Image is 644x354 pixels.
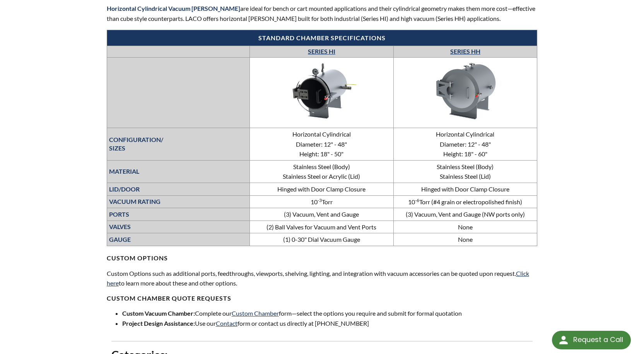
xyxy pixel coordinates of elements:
th: GAUGE [107,233,249,246]
p: are ideal for bench or cart mounted applications and their cylindrical geometry makes them more c... [107,3,538,23]
td: None [393,233,537,246]
td: (2) Ball Valves for Vacuum and Vent Ports [250,221,394,233]
div: Request a Call [573,331,623,349]
a: Custom Chamber [232,310,279,317]
div: Request a Call [552,331,631,349]
th: VALVES [107,221,249,233]
a: SERIES HH [450,48,480,55]
td: (1) 0-30" Dial Vacuum Gauge [250,233,394,246]
sup: -6 [415,197,419,203]
td: Stainless Steel (Body) Stainless Steel or Acrylic (Lid) [250,160,394,183]
td: 10 Torr [250,195,394,208]
li: Complete our form—select the options you require and submit for formal quotation [122,308,538,318]
a: SERIES HI [308,48,335,55]
td: 10 Torr (#4 grain or electropolished finish) [393,195,537,208]
th: VACUUM RATING [107,195,249,208]
h4: CUSTOM OPTIONS [107,246,538,262]
th: MATERIAL [107,160,249,183]
td: Horizontal Cylindrical Diameter: 12" - 48" Height: 18" - 50" [250,128,394,160]
img: Series CC—Cube Chambers [263,59,379,124]
strong: Horizontal Cylindrical Vacuum [PERSON_NAME] [107,5,240,12]
td: Hinged with Door Clamp Closure [393,183,537,195]
td: Hinged with Door Clamp Closure [250,183,394,195]
strong: Custom Vacuum Chamber: [122,310,195,317]
strong: Project Design Assistance: [122,320,195,327]
img: LVC2430-3312-HH.jpg [407,59,523,124]
sup: -3 [318,197,322,203]
th: CONFIGURATION/ SIZES [107,128,249,160]
td: None [393,221,537,233]
h4: Custom chamber QUOTe requests [107,294,538,303]
a: Contact [216,320,237,327]
th: PORTS [107,208,249,221]
img: round button [557,334,570,346]
td: (3) Vacuum, Vent and Gauge [250,208,394,221]
td: Stainless Steel (Body) Stainless Steel (Lid) [393,160,537,183]
li: Use our form or contact us directly at [PHONE_NUMBER] [122,318,538,328]
h4: Standard chamber specifications [111,34,533,42]
th: LID/DOOR [107,183,249,195]
td: (3) Vacuum, Vent and Gauge (NW ports only) [393,208,537,221]
a: Click here [107,270,529,287]
td: Horizontal Cylindrical Diameter: 12" - 48" Height: 18" - 60" [393,128,537,160]
p: Custom Options such as additional ports, feedthroughs, viewports, shelving, lighting, and integra... [107,268,538,288]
